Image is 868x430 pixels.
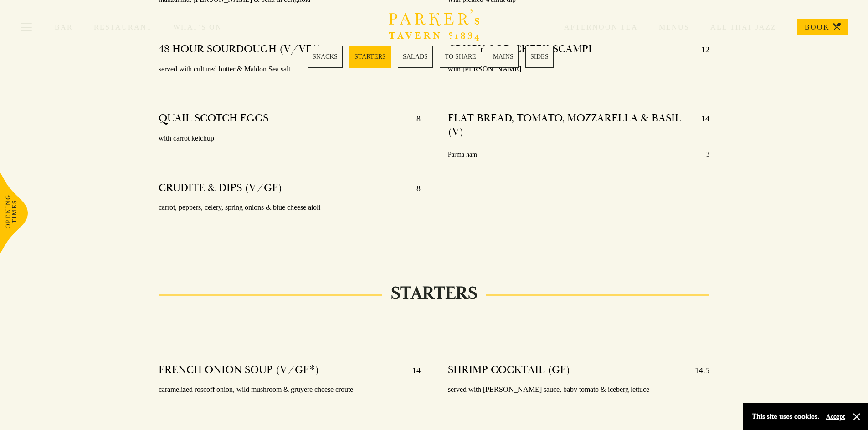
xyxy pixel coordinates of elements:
p: 8 [407,111,421,126]
a: 5 / 6 [488,46,519,68]
p: Parma ham [448,149,477,160]
p: served with [PERSON_NAME] sauce, baby tomato & iceberg lettuce [448,383,710,396]
p: This site uses cookies. [752,410,819,423]
a: 3 / 6 [398,46,433,68]
h4: FRENCH ONION SOUP (V/GF*) [159,363,319,378]
a: 4 / 6 [440,46,481,68]
h2: STARTERS [382,283,486,304]
h4: FLAT BREAD, TOMATO, MOZZARELLA & BASIL (V) [448,111,693,139]
a: 2 / 6 [349,46,391,68]
p: 14.5 [686,363,709,378]
p: 14 [403,363,421,378]
h4: CRUDITE & DIPS (V/GF) [159,181,282,196]
button: Accept [826,412,845,421]
p: caramelized roscoff onion, wild mushroom & gruyere cheese croute [159,383,421,396]
h4: QUAIL SCOTCH EGGS [159,111,268,126]
p: 3 [706,149,709,160]
p: 14 [692,111,709,139]
p: with carrot ketchup [159,132,421,145]
p: carrot, peppers, celery, spring onions & blue cheese aioli [159,201,421,214]
button: Close and accept [852,412,861,421]
p: 8 [407,181,421,196]
a: 6 / 6 [525,46,554,68]
a: 1 / 6 [308,46,343,68]
h4: SHRIMP COCKTAIL (GF) [448,363,570,378]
